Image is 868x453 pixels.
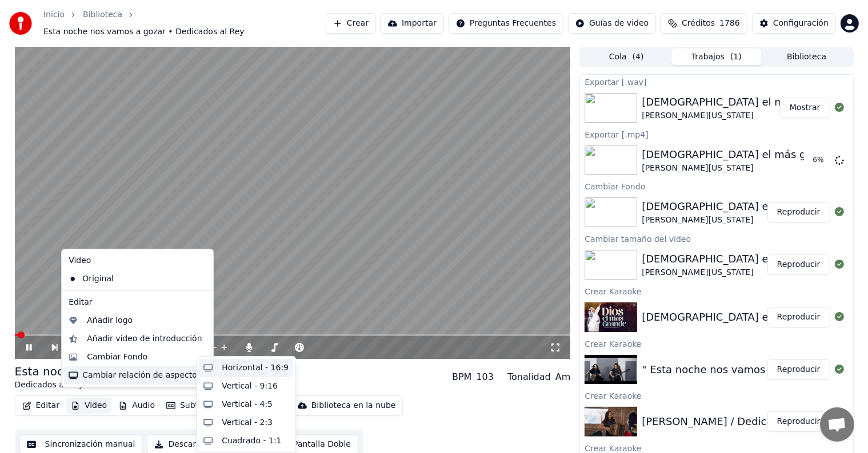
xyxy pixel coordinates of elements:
div: Vertical - 2:3 [222,417,273,428]
span: Esta noche nos vamos a gozar • Dedicados al Rey [43,26,245,38]
span: Créditos [682,18,715,29]
a: Biblioteca [83,9,122,21]
div: Exportar [.wav] [580,75,853,88]
div: Biblioteca en la nube [311,400,396,411]
div: Añadir vídeo de introducción [87,333,202,345]
div: Añadir logo [87,315,133,326]
div: Vertical - 4:5 [222,399,273,410]
div: Esta noche nos vamos a gozar [15,363,190,379]
nav: breadcrumb [43,9,326,38]
button: Configuración [752,13,836,34]
div: Cambiar Fondo [580,179,853,193]
button: Reproducir [767,202,830,223]
span: 1786 [719,18,740,29]
button: Preguntas Frecuentes [449,13,563,34]
button: Biblioteca [762,48,852,65]
div: Exportar [.mp4] [580,127,853,141]
button: Créditos1786 [661,13,747,34]
div: Configuración [773,18,829,29]
button: Audio [114,398,159,414]
button: Crear [326,13,376,34]
div: Crear Karaoke [580,284,853,298]
button: Reproducir [767,359,830,380]
button: Reproducir [767,307,830,327]
div: BPM [452,370,471,384]
button: Trabajos [671,48,762,65]
div: Am [555,370,571,384]
div: Cambiar Fondo [87,351,147,363]
button: Subtítulos [162,398,225,414]
div: 103 [476,370,494,384]
span: ( 4 ) [633,51,644,63]
div: Cambiar relación de aspecto [64,366,211,385]
button: Editar [18,398,64,414]
div: Dedicados al Rey [15,379,190,391]
button: Mostrar [780,98,830,118]
button: Importar [381,13,444,34]
div: Editar [64,293,211,312]
button: Cola [581,48,671,65]
div: 6 % [813,156,830,165]
div: Vertical - 9:16 [222,381,278,392]
div: Crear Karaoke [580,337,853,350]
div: Horizontal - 16:9 [222,362,289,374]
div: Crear Karaoke [580,389,853,402]
img: youka [9,12,32,35]
div: Cambiar tamaño del video [580,232,853,245]
button: Reproducir [767,254,830,275]
a: Chat abierto [820,407,854,442]
div: Tonalidad [507,370,551,384]
button: Video [66,398,111,414]
button: Guías de video [568,13,656,34]
div: Original [64,270,194,288]
span: ( 1 ) [730,51,742,63]
a: Inicio [43,9,65,21]
button: Reproducir [767,411,830,432]
div: Cuadrado - 1:1 [222,435,281,447]
div: Video [64,252,211,270]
